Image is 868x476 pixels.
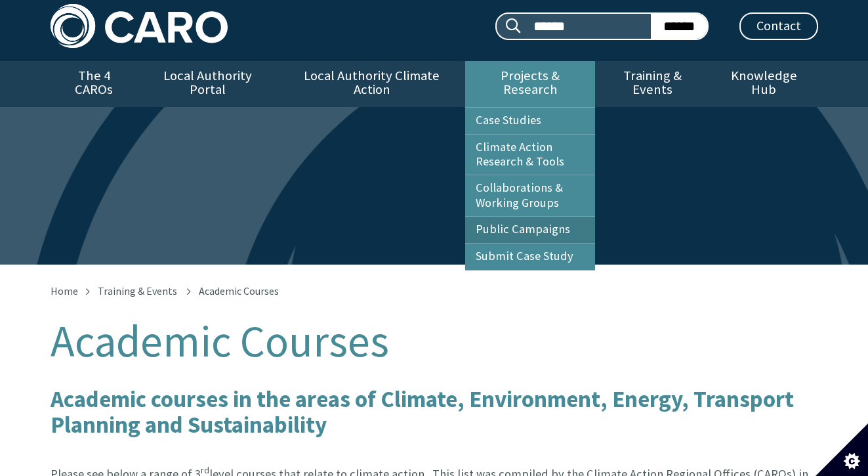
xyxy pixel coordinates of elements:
[739,12,818,40] a: Contact
[465,108,595,134] a: Case Studies
[51,4,228,48] img: Caro logo
[465,217,595,243] a: Public Campaigns
[201,464,209,476] sup: rd
[138,61,278,107] a: Local Authority Portal
[710,61,817,107] a: Knowledge Hub
[98,284,177,297] a: Training & Events
[465,244,595,270] a: Submit Case Study
[278,61,465,107] a: Local Authority Climate Action
[51,61,138,107] a: The 4 CAROs
[51,384,794,439] b: Academic courses in the areas of Climate, Environment, Energy, Transport Planning and Sustainability
[51,284,78,297] a: Home
[51,317,818,366] h1: Academic Courses
[465,61,595,107] a: Projects & Research
[595,61,710,107] a: Training & Events
[465,135,595,175] a: Climate Action Research & Tools
[465,175,595,216] a: Collaborations & Working Groups
[816,423,868,476] button: Set cookie preferences
[199,284,279,297] span: Academic Courses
